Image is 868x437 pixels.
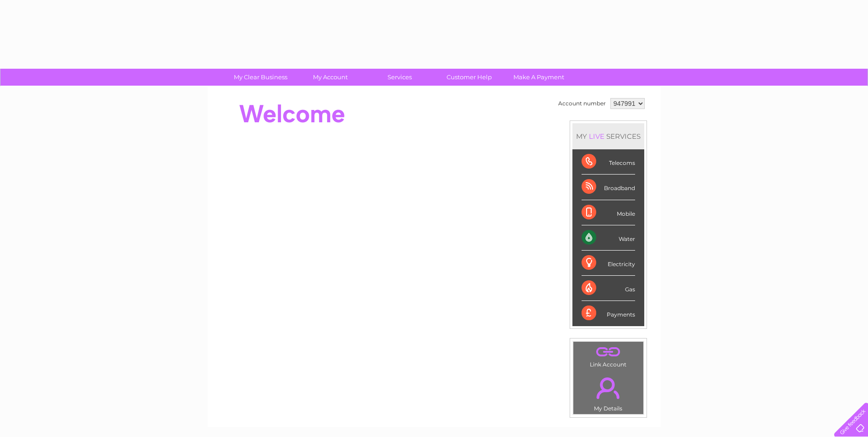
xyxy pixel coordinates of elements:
div: Gas [582,276,635,301]
div: Water [582,225,635,251]
div: MY SERVICES [572,123,644,149]
div: Mobile [582,200,635,225]
td: Link Account [573,341,644,370]
div: LIVE [587,132,606,141]
a: My Clear Business [223,69,298,86]
a: Customer Help [431,69,507,86]
a: Services [362,69,437,86]
a: . [576,344,641,360]
td: My Details [573,370,644,415]
div: Broadband [582,175,635,200]
a: . [576,372,641,404]
div: Electricity [582,251,635,276]
div: Telecoms [582,149,635,175]
a: My Account [292,69,368,86]
div: Payments [582,301,635,326]
a: Make A Payment [501,69,577,86]
td: Account number [556,96,608,111]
